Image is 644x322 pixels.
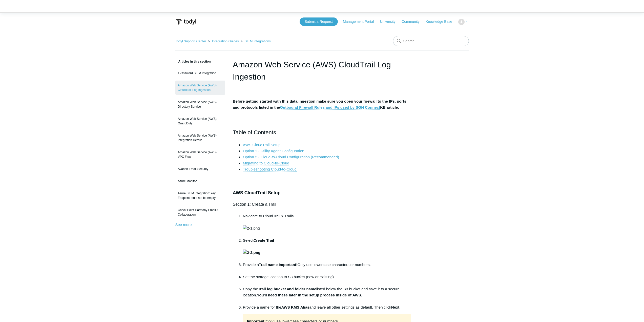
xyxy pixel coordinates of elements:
[243,213,411,237] li: Navigate to CloudTrail > Trails
[233,189,411,197] h3: AWS CloudTrail Setup
[207,39,240,43] li: Integration Guides
[233,201,411,208] h4: Section 1: Create a Trail
[243,250,260,256] img: 2-2.png
[243,155,339,159] a: Option 2 - Cloud-to-Cloud Configuration (Recommended)
[280,105,380,110] a: Outbound Firewall Rules and IPs used by SGN Connect
[243,161,289,165] a: Migrating to Cloud-to-Cloud
[257,293,362,297] strong: You'll need these later in the setup process inside of AWS.
[259,262,278,267] strong: Trail name
[175,60,211,63] span: Articles in this section
[243,286,411,304] li: Copy the listed below the S3 bucket and save it to a secure location.
[175,81,225,95] a: Amazon Web Service (AWS) CloudTrail Log Ingestion
[402,19,425,24] a: Community
[243,274,411,286] li: Set the storage location to S3 bucket (new or existing)
[233,128,411,137] h2: Table of Contents
[175,205,225,219] a: Check Point Harmony Email & Collaboration
[240,39,271,43] li: SIEM Integrations
[175,39,206,43] a: Todyl Support Center
[243,167,297,172] a: Troubleshooting Cloud-to-Cloud
[175,176,225,186] a: Azure Monitor
[243,237,411,262] li: Select
[175,39,207,43] li: Todyl Support Center
[243,149,304,153] a: Option 1 - Utility Agent Configuration
[175,17,197,27] img: Todyl Support Center Help Center home page
[281,305,309,309] strong: AWS KMS Alias
[175,97,225,111] a: Amazon Web Service (AWS) Directory Service
[300,17,338,26] a: Submit a Request
[245,39,271,43] a: SIEM Integrations
[212,39,239,43] a: Integration Guides
[175,147,225,162] a: Amazon Web Service (AWS) VPC Flow
[175,222,192,227] a: See more
[175,131,225,145] a: Amazon Web Service (AWS) Integration Details
[243,225,260,231] img: 2-1.png
[233,99,406,110] strong: Before getting started with this data ingestion make sure you open your firewall to the IPs, port...
[175,68,225,78] a: 1Password SIEM Integration
[380,19,400,24] a: University
[391,305,400,309] strong: Next
[258,287,316,291] strong: Trail log bucket and folder name
[243,262,411,274] li: Provide a . Only use lowercase characters or numbers.
[393,36,469,46] input: Search
[426,19,457,24] a: Knowledge Base
[175,114,225,128] a: Amazon Web Service (AWS) GuardDuty
[175,188,225,203] a: Azure SIEM Integration: key Endpoint must not be empty
[233,59,411,83] h1: Amazon Web Service (AWS) CloudTrail Log Ingestion
[279,262,297,267] strong: Important!
[175,164,225,174] a: Avanan Email Security
[243,143,281,147] a: AWS CloudTrail Setup
[343,19,379,24] a: Management Portal
[243,238,274,255] strong: Create Trail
